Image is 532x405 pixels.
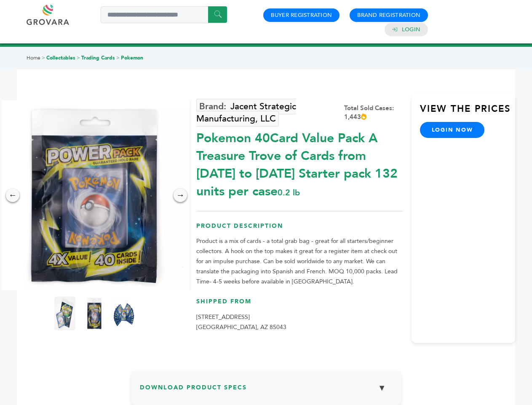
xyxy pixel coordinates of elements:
img: Pokemon 40-Card Value Pack – A Treasure Trove of Cards from 1996 to 2024 - Starter pack! 132 unit... [113,297,134,330]
a: Pokemon [121,54,143,61]
a: Home [27,54,40,61]
a: Brand Registration [357,11,420,19]
a: Buyer Registration [271,11,332,19]
span: 0.2 lb [278,187,300,198]
p: Product is a mix of cards - a total grab bag - great for all starters/beginner collectors. A hook... [196,236,403,287]
div: → [174,189,187,202]
a: Jacent Strategic Manufacturing, LLC [196,99,296,127]
a: Collectables [46,54,75,61]
span: > [77,54,80,61]
div: Total Sold Cases: 1,443 [344,104,403,121]
button: ▼ [372,379,393,397]
a: Login [402,26,420,33]
p: [STREET_ADDRESS] [GEOGRAPHIC_DATA], AZ 85043 [196,312,403,332]
a: login now [420,122,485,138]
input: Search a product or brand... [101,6,227,23]
h3: Download Product Specs [140,379,393,403]
h3: View the Prices [420,103,515,122]
div: Pokemon 40Card Value Pack A Treasure Trove of Cards from [DATE] to [DATE] Starter pack 132 units ... [196,125,403,200]
span: > [116,54,120,61]
img: Pokemon 40-Card Value Pack – A Treasure Trove of Cards from 1996 to 2024 - Starter pack! 132 unit... [54,297,75,330]
span: > [42,54,45,61]
h3: Shipped From [196,297,403,312]
h3: Product Description [196,222,403,237]
img: Pokemon 40-Card Value Pack – A Treasure Trove of Cards from 1996 to 2024 - Starter pack! 132 unit... [84,297,105,330]
a: Trading Cards [81,54,115,61]
div: ← [6,189,19,202]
